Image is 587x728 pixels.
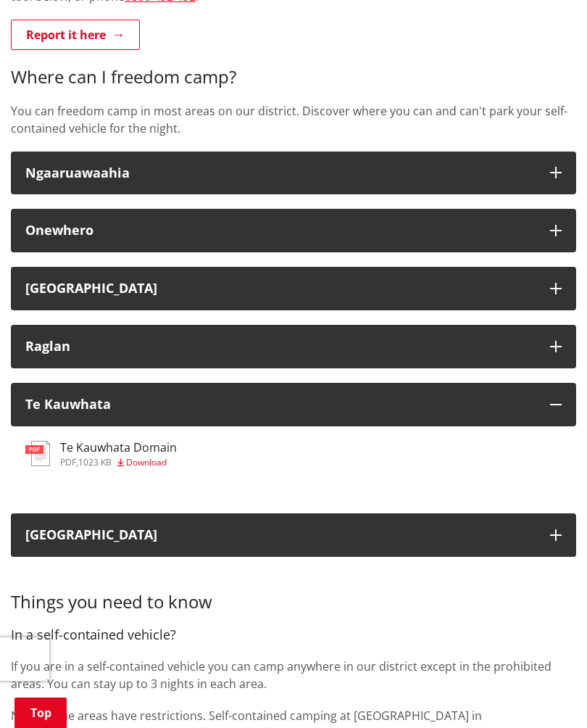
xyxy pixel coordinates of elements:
div: Onewhero [25,223,536,238]
span: 1023 KB [78,456,112,468]
button: Ngaaruawaahia [11,152,576,195]
div: Te Kauwhata [25,397,536,412]
a: Top [14,698,67,728]
div: Ngaaruawaahia [25,166,536,181]
button: Onewhero [11,209,576,252]
img: document-pdf.svg [25,441,50,466]
h4: In a self-contained vehicle? [11,627,576,643]
span: pdf [60,456,76,468]
div: [GEOGRAPHIC_DATA] [25,281,536,296]
h3: Where can I freedom camp? [11,67,576,88]
button: Raglan [11,325,576,368]
a: Te Kauwhata Domain pdf,1023 KB Download [25,441,177,467]
h3: Te Kauwhata Domain [60,441,177,455]
div: Raglan [25,339,536,354]
button: [GEOGRAPHIC_DATA] [11,267,576,310]
button: Te Kauwhata [11,383,576,426]
button: [GEOGRAPHIC_DATA] [11,513,576,557]
span: Download [126,456,167,468]
a: Report it here [11,20,140,50]
p: You can freedom camp in most areas on our district. Discover where you can and can't park your se... [11,102,576,137]
iframe: Messenger Launcher [520,667,573,719]
div: [GEOGRAPHIC_DATA] [25,528,536,542]
p: If you are in a self-contained vehicle you can camp anywhere in our district except in the prohib... [11,658,576,692]
div: , [60,458,177,467]
h3: Things you need to know [11,571,576,613]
